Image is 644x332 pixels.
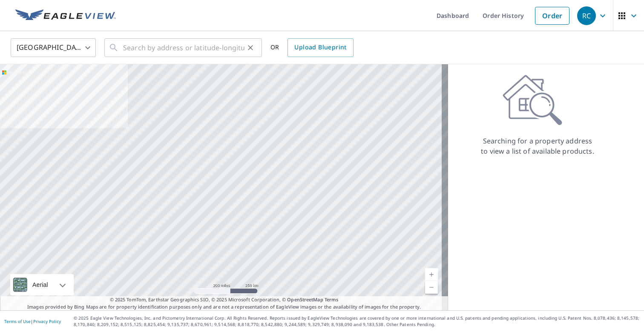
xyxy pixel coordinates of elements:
[11,36,96,60] div: [GEOGRAPHIC_DATA]
[287,296,323,303] a: OpenStreetMap
[10,274,74,295] div: Aerial
[480,136,595,156] p: Searching for a property address to view a list of available products.
[325,296,339,303] a: Terms
[425,268,438,281] a: Current Level 5, Zoom In
[4,318,31,324] a: Terms of Use
[535,7,569,25] a: Order
[270,38,354,57] div: OR
[294,42,346,53] span: Upload Blueprint
[287,38,353,57] a: Upload Blueprint
[244,42,256,54] button: Clear
[425,281,438,294] a: Current Level 5, Zoom Out
[110,296,339,303] span: © 2025 TomTom, Earthstar Geographics SIO, © 2025 Microsoft Corporation, ©
[123,36,244,60] input: Search by address or latitude-longitude
[4,319,61,324] p: |
[30,274,51,295] div: Aerial
[15,9,116,22] img: EV Logo
[33,318,61,324] a: Privacy Policy
[74,315,640,328] p: © 2025 Eagle View Technologies, Inc. and Pictometry International Corp. All Rights Reserved. Repo...
[577,6,596,25] div: RC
